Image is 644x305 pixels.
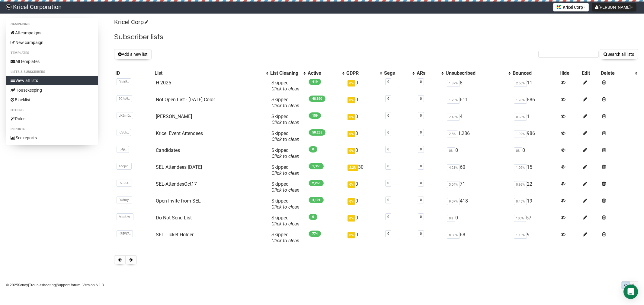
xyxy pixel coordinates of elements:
span: Skipped [271,80,300,92]
a: 0 [387,147,389,151]
a: 0 [387,97,389,101]
span: 1.09% [514,164,527,171]
td: 8 [444,77,511,94]
span: 0% [447,147,455,154]
span: 774 [309,231,321,237]
td: 15 [511,162,558,179]
span: h75W7.. [117,230,133,237]
th: List Cleaning: No sort applied, activate to apply an ascending sort [269,69,306,77]
th: ARs: No sort applied, activate to apply an ascending sort [415,69,444,77]
a: 0 [420,198,422,202]
button: Add a new list [114,49,152,59]
span: 0% [348,131,355,137]
span: 0% [348,114,355,120]
span: 50,255 [309,129,325,136]
span: Skipped [271,164,300,176]
div: Delete [601,70,632,76]
span: lJ4jr.. [117,146,129,153]
span: 0.45% [514,198,527,205]
a: View all lists [6,76,98,85]
a: H 2025 [156,80,171,86]
span: 3.04% [447,181,460,188]
a: Housekeeping [6,85,98,95]
td: 19 [511,196,558,212]
td: 71 [444,179,511,196]
li: Lists & subscribers [6,68,98,76]
span: 9.07% [447,198,460,205]
span: 48,890 [309,96,325,102]
span: Skipped [271,147,300,159]
td: 0 [345,212,383,229]
p: © 2025 | | | Version 6.1.3 [6,282,104,288]
span: 1,365 [309,163,324,169]
span: 2.2% [348,165,358,171]
li: Others [6,107,98,114]
span: saep2.. [117,163,132,170]
span: RlekE.. [117,78,131,85]
span: Skipped [271,215,300,227]
td: 0 [444,212,511,229]
div: Bounced [513,70,557,76]
button: [PERSON_NAME] [592,3,636,11]
th: List: No sort applied, activate to apply an ascending sort [153,69,269,77]
a: [PERSON_NAME] [156,114,192,119]
a: Open Invite from SEL [156,198,201,204]
th: Delete: No sort applied, activate to apply an ascending sort [600,69,638,77]
span: Skipped [271,181,300,193]
h2: Subscriber lists [114,32,638,42]
a: 0 [420,147,422,151]
td: 1,286 [444,128,511,145]
span: Skipped [271,97,300,108]
a: 0 [387,198,389,202]
li: Reports [6,126,98,133]
a: 0 [387,181,389,185]
a: Troubleshooting [29,283,56,287]
a: 0 [387,130,389,134]
span: 2.45% [447,114,460,121]
span: 0 [309,214,317,220]
a: Sendy [18,283,28,287]
td: 9 [511,229,558,246]
a: 0 [420,232,422,236]
td: 57 [511,212,558,229]
span: 1.23% [447,97,460,104]
a: Blacklist [6,95,98,105]
div: Open Intercom Messenger [623,285,638,299]
a: Candidates [156,147,180,153]
li: Templates [6,49,98,57]
a: 0 [387,114,389,118]
div: ID [115,70,152,76]
div: List [155,70,263,76]
td: 11 [511,77,558,94]
th: Bounced: No sort applied, sorting is disabled [511,69,558,77]
a: 0 [387,80,389,84]
span: Skipped [271,114,300,125]
div: Edit [582,70,598,76]
td: 60 [444,162,511,179]
span: 159 [309,112,321,119]
span: 1.92% [514,130,527,137]
td: 0 [511,145,558,162]
a: 0 [420,164,422,168]
a: SEL Ticket Holder [156,232,194,237]
th: Segs: No sort applied, activate to apply an ascending sort [383,69,415,77]
span: 0% [348,215,355,222]
span: Skipped [271,130,300,142]
a: Click to clean [271,238,300,244]
td: 418 [444,196,511,212]
span: jgVoh.. [117,129,131,136]
td: 0 [345,128,383,145]
td: 22 [511,179,558,196]
td: 0 [345,145,383,162]
a: Kricel Corp [114,18,147,26]
td: 986 [511,128,558,145]
span: 0% [514,147,522,154]
a: 0 [420,114,422,118]
td: 1 [511,111,558,128]
a: Not Open List - [DATE] Color [156,97,215,102]
span: 0% [348,80,355,86]
a: SEL Attendees [DATE] [156,164,202,170]
td: 68 [444,229,511,246]
span: 0.63% [514,114,527,121]
span: 0% [348,97,355,103]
